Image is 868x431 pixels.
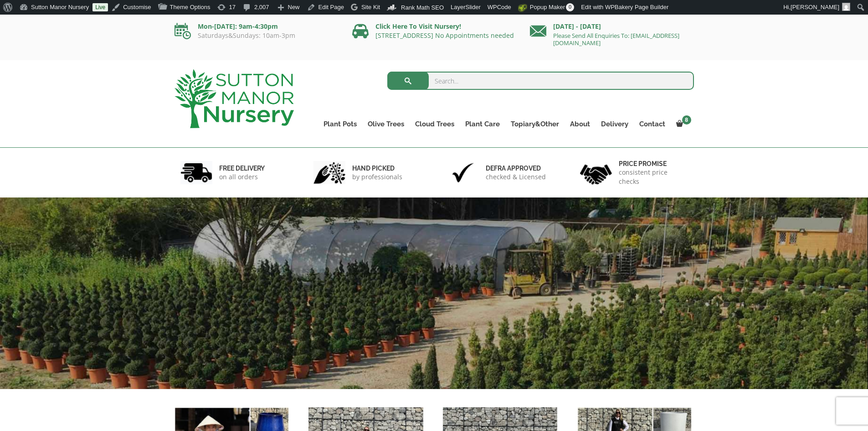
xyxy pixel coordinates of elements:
[375,31,514,40] a: [STREET_ADDRESS] No Appointments needed
[486,172,546,182] p: checked & Licensed
[175,21,339,32] p: Mon-[DATE]: 9am-4:30pm
[95,338,754,394] h1: FREE UK DELIVERY UK’S LEADING SUPPLIERS OF TREES & POTS
[619,168,688,186] p: consistent price checks
[387,72,694,90] input: Search...
[313,161,345,184] img: 2.jpg
[447,161,479,184] img: 3.jpg
[566,3,574,11] span: 0
[486,164,546,172] h6: Defra approved
[219,164,265,172] h6: FREE DELIVERY
[175,32,339,39] p: Saturdays&Sundays: 10am-3pm
[352,172,402,182] p: by professionals
[180,161,212,184] img: 1.jpg
[352,164,402,172] h6: hand picked
[460,118,505,130] a: Plant Care
[318,118,362,130] a: Plant Pots
[375,22,461,31] a: Click Here To Visit Nursery!
[361,4,380,10] span: Site Kit
[553,31,679,47] a: Please Send All Enquiries To: [EMAIL_ADDRESS][DOMAIN_NAME]
[505,118,565,130] a: Topiary&Other
[596,118,634,130] a: Delivery
[410,118,460,130] a: Cloud Trees
[580,159,612,187] img: 4.jpg
[219,172,265,182] p: on all orders
[791,4,839,10] span: [PERSON_NAME]
[671,118,694,130] a: 8
[362,118,410,130] a: Olive Trees
[530,21,694,32] p: [DATE] - [DATE]
[682,115,691,125] span: 8
[634,118,671,130] a: Contact
[175,69,294,128] img: logo
[401,4,444,11] span: Rank Math SEO
[619,160,688,168] h6: Price promise
[92,3,108,11] a: Live
[565,118,596,130] a: About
